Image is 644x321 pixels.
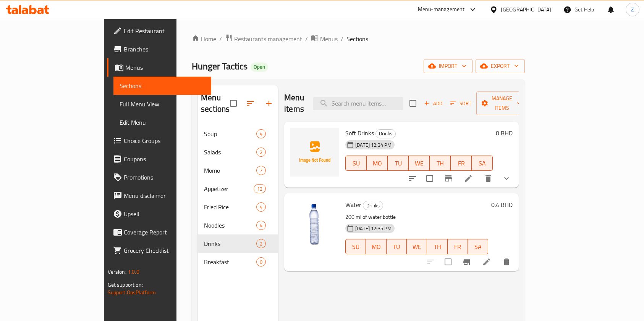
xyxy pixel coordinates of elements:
button: FR [448,239,468,254]
span: [DATE] 12:34 PM [352,141,395,149]
a: Coupons [107,150,212,168]
span: Restaurants management [234,34,302,43]
span: Branches [124,45,205,54]
span: 4 [257,222,265,229]
span: Upsell [124,209,205,218]
button: SU [345,156,367,171]
span: Soft Drinks [345,127,374,139]
button: SU [345,239,366,254]
span: Soup [204,129,256,138]
div: items [256,166,266,175]
p: 200 ml of water bottle [345,212,488,222]
div: Noodles4 [198,216,278,234]
button: WE [407,239,427,254]
span: Z [631,5,634,14]
span: Drinks [363,201,383,210]
button: import [424,59,472,73]
span: SU [349,241,363,252]
span: SA [471,241,485,252]
div: Breakfast0 [198,253,278,271]
button: MO [367,156,388,171]
span: MO [370,158,385,169]
input: search [313,97,403,110]
span: Open [251,64,268,70]
button: TH [430,156,451,171]
div: Momo [204,166,256,175]
h6: 0 BHD [496,128,513,138]
span: export [482,61,519,71]
div: items [256,257,266,266]
span: Select all sections [225,95,241,111]
span: Get support on: [108,280,143,290]
div: Breakfast [204,257,256,266]
span: Manage items [482,94,521,113]
span: 2 [257,240,265,247]
span: 4 [257,130,265,138]
span: Menus [320,34,338,43]
span: Noodles [204,221,256,230]
span: Coupons [124,154,205,164]
a: Coverage Report [107,223,212,241]
button: Branch-specific-item [458,253,476,271]
h2: Menu items [284,92,304,115]
span: 1.0.0 [128,267,139,277]
div: items [254,184,266,193]
button: Manage items [476,91,527,115]
span: TH [433,158,448,169]
button: show more [497,169,516,188]
span: Drinks [376,129,395,138]
span: 4 [257,204,265,211]
button: Branch-specific-item [439,169,458,188]
span: 7 [257,167,265,174]
a: Choice Groups [107,132,212,150]
button: Sort [448,98,473,109]
nav: breadcrumb [192,34,525,44]
svg: Show Choices [502,174,511,183]
button: TU [388,156,409,171]
span: Salads [204,148,256,157]
a: Support.OpsPlatform [108,287,156,297]
span: Select to update [422,170,438,186]
span: TH [430,241,444,252]
span: MO [369,241,383,252]
a: Menus [311,34,338,44]
div: Soup4 [198,125,278,143]
div: Drinks [363,201,383,210]
a: Branches [107,40,212,58]
div: Menu-management [418,5,465,14]
button: WE [409,156,430,171]
div: Drinks2 [198,234,278,253]
span: Drinks [204,239,256,248]
div: items [256,202,266,212]
span: Grocery Checklist [124,246,205,255]
span: Fried Rice [204,202,256,212]
div: Momo7 [198,161,278,180]
div: Open [251,63,268,72]
span: Water [345,199,361,210]
button: TU [387,239,407,254]
span: WE [412,158,427,169]
span: Appetizer [204,184,254,193]
a: Upsell [107,205,212,223]
h2: Menu sections [201,92,230,115]
a: Full Menu View [113,95,212,113]
span: WE [410,241,424,252]
span: Menus [125,63,205,72]
div: items [256,239,266,248]
li: / [219,34,222,43]
span: [DATE] 12:35 PM [352,225,395,232]
span: Version: [108,267,126,277]
nav: Menu sections [198,122,278,274]
span: Add [423,99,443,108]
span: 12 [254,185,265,193]
span: Sort items [445,98,476,109]
a: Edit menu item [482,257,491,266]
span: Sort sections [241,94,260,112]
span: Promotions [124,173,205,182]
span: TU [391,158,406,169]
span: Sections [120,81,205,90]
